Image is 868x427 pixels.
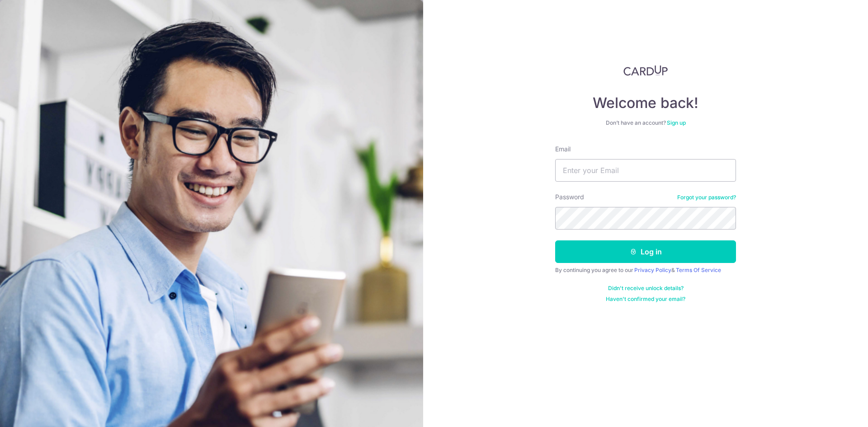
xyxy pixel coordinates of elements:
button: Log in [555,240,736,263]
a: Haven't confirmed your email? [606,296,685,303]
a: Didn't receive unlock details? [608,285,684,292]
input: Enter your Email [555,159,736,182]
img: CardUp Logo [623,65,668,76]
div: Don’t have an account? [555,119,736,127]
h4: Welcome back! [555,94,736,112]
a: Terms Of Service [676,267,721,273]
div: By continuing you agree to our & [555,267,736,274]
a: Privacy Policy [634,267,671,273]
label: Email [555,145,571,154]
a: Sign up [667,119,686,126]
a: Forgot your password? [677,194,736,201]
label: Password [555,192,584,202]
